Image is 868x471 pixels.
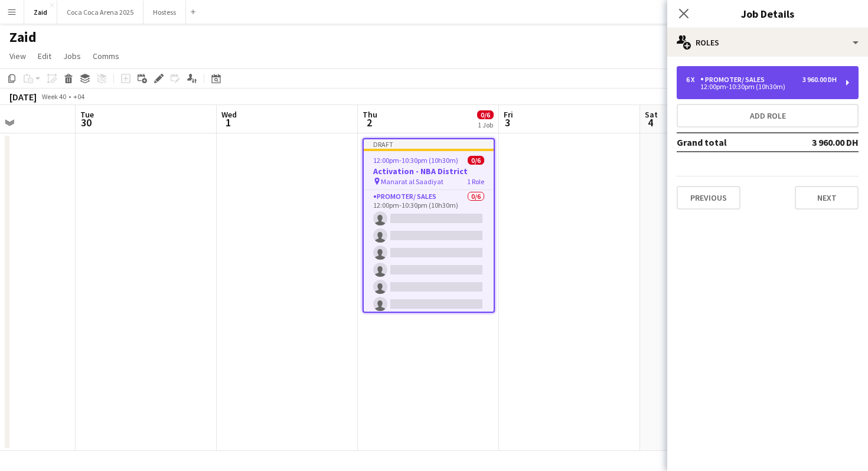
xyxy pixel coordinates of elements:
div: Roles [667,28,868,57]
span: 0/6 [468,156,484,165]
span: Tue [80,109,94,120]
span: Week 40 [39,92,68,101]
span: 30 [79,116,94,129]
span: Thu [363,109,377,120]
span: 2 [361,116,377,129]
div: 12:00pm-10:30pm (10h30m) [686,84,837,90]
span: 1 Role [467,177,484,186]
button: Next [795,186,859,210]
a: Jobs [58,48,86,64]
span: Edit [38,51,51,61]
h1: Zaid [9,28,37,46]
span: Sat [645,109,658,120]
span: 1 [220,116,237,129]
button: Add role [677,104,859,127]
div: Promoter/ Sales [700,76,769,84]
button: Hostess [143,1,186,24]
a: Comms [88,48,124,64]
td: 3 960.00 DH [784,133,859,152]
span: Fri [504,109,513,120]
button: Zaid [24,1,57,24]
span: 4 [643,116,658,129]
span: Wed [221,109,237,120]
span: Jobs [63,51,81,61]
h3: Activation - NBA District [364,166,494,176]
app-card-role: Promoter/ Sales0/612:00pm-10:30pm (10h30m) [364,190,494,316]
app-job-card: Draft12:00pm-10:30pm (10h30m)0/6Activation - NBA District Manarat al Saadiyat1 RolePromoter/ Sale... [363,138,495,313]
span: Manarat al Saadiyat [381,177,443,186]
button: Previous [677,186,740,210]
span: View [9,51,26,61]
div: 3 960.00 DH [802,76,837,84]
div: 6 x [686,76,700,84]
div: Draft [364,139,494,149]
a: Edit [33,48,56,64]
button: Coca Coca Arena 2025 [57,1,143,24]
div: +04 [73,92,84,101]
span: Comms [93,51,119,61]
div: [DATE] [9,91,37,103]
h3: Job Details [667,6,868,21]
a: View [5,48,31,64]
td: Grand total [677,133,784,152]
span: 0/6 [477,110,494,119]
div: 1 Job [478,120,493,129]
span: 3 [502,116,513,129]
span: 12:00pm-10:30pm (10h30m) [373,156,458,165]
